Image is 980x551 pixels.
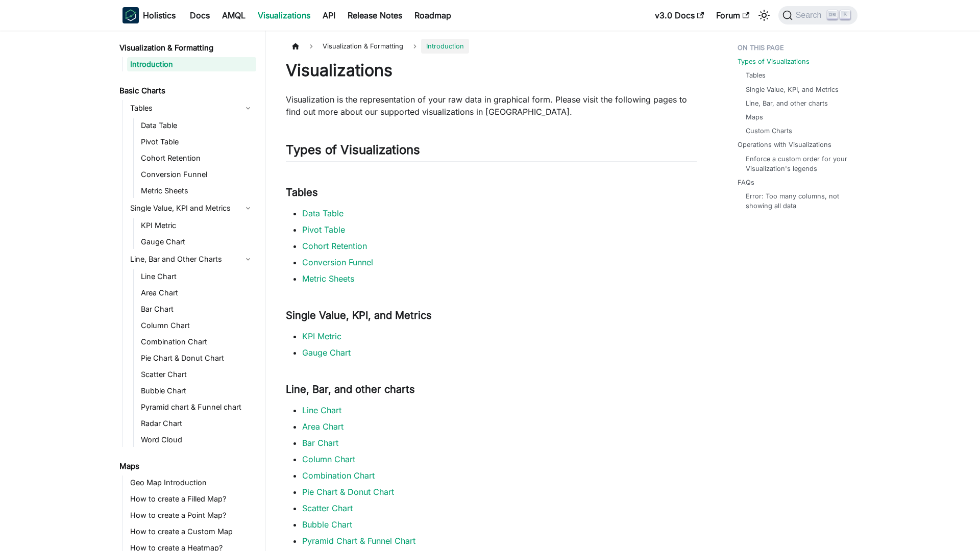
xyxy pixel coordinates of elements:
[302,421,344,432] a: Area Chart
[138,218,256,233] a: KPI Metric
[302,273,354,284] a: Metric Sheets
[138,351,256,365] a: Pie Chart & Donut Chart
[127,475,256,490] a: Geo Map Introduction
[138,416,256,431] a: Radar Chart
[302,519,352,530] a: Bubble Chart
[649,7,710,23] a: v3.0 Docs
[127,200,256,216] a: Single Value, KPI and Metrics
[286,39,305,54] a: Home page
[127,57,256,71] a: Introduction
[746,154,847,173] a: Enforce a custom order for your Visualization's legends
[116,84,256,98] a: Basic Charts
[840,10,850,19] kbd: K
[138,302,256,316] a: Bar Chart
[756,7,772,23] button: Switch between dark and light mode (currently light mode)
[127,492,256,506] a: How to create a Filled Map?
[138,151,256,165] a: Cohort Retention
[216,7,252,23] a: AMQL
[302,470,375,481] a: Combination Chart
[184,7,216,23] a: Docs
[286,309,697,322] h3: Single Value, KPI, and Metrics
[738,140,831,149] a: Operations with Visualizations
[138,335,256,349] a: Combination Chart
[143,9,176,21] b: Holistics
[127,524,256,539] a: How to create a Custom Map
[302,241,367,251] a: Cohort Retention
[138,433,256,447] a: Word Cloud
[746,126,792,136] a: Custom Charts
[138,400,256,414] a: Pyramid chart & Funnel chart
[286,142,697,162] h2: Types of Visualizations
[341,7,408,23] a: Release Notes
[302,438,338,448] a: Bar Chart
[778,6,857,24] button: Search (Ctrl+K)
[122,7,139,23] img: Holistics
[112,31,265,551] nav: Docs sidebar
[302,454,355,464] a: Column Chart
[127,508,256,522] a: How to create a Point Map?
[746,85,839,94] a: Single Value, KPI, and Metrics
[302,487,394,497] a: Pie Chart & Donut Chart
[138,384,256,398] a: Bubble Chart
[302,536,415,546] a: Pyramid Chart & Funnel Chart
[138,367,256,382] a: Scatter Chart
[138,118,256,133] a: Data Table
[302,224,345,235] a: Pivot Table
[138,318,256,333] a: Column Chart
[138,184,256,198] a: Metric Sheets
[116,41,256,55] a: Visualization & Formatting
[710,7,755,23] a: Forum
[138,167,256,182] a: Conversion Funnel
[286,39,697,54] nav: Breadcrumbs
[127,100,256,116] a: Tables
[738,178,754,187] a: FAQs
[302,347,351,358] a: Gauge Chart
[408,7,457,23] a: Roadmap
[302,503,353,513] a: Scatter Chart
[286,186,697,199] h3: Tables
[138,269,256,284] a: Line Chart
[252,7,316,23] a: Visualizations
[286,93,697,118] p: Visualization is the representation of your raw data in graphical form. Please visit the followin...
[302,331,341,341] a: KPI Metric
[302,257,373,267] a: Conversion Funnel
[302,405,341,415] a: Line Chart
[302,208,344,218] a: Data Table
[746,191,847,211] a: Error: Too many columns, not showing all data
[138,135,256,149] a: Pivot Table
[317,39,408,54] span: Visualization & Formatting
[746,70,766,80] a: Tables
[127,251,256,267] a: Line, Bar and Other Charts
[746,98,828,108] a: Line, Bar, and other charts
[122,7,176,23] a: HolisticsHolistics
[746,112,763,122] a: Maps
[286,60,697,81] h1: Visualizations
[421,39,469,54] span: Introduction
[138,235,256,249] a: Gauge Chart
[793,11,828,20] span: Search
[738,57,810,66] a: Types of Visualizations
[116,459,256,473] a: Maps
[316,7,341,23] a: API
[138,286,256,300] a: Area Chart
[286,383,697,396] h3: Line, Bar, and other charts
